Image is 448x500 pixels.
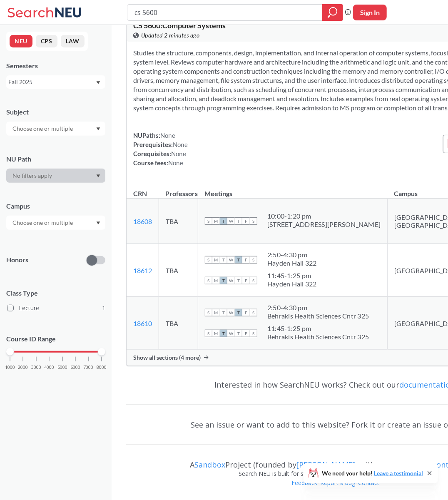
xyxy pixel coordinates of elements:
[322,470,423,476] span: We need your help!
[227,309,235,316] span: W
[133,354,201,361] span: Show all sections (4 more)
[220,330,227,337] span: T
[84,365,94,370] span: 7000
[31,365,41,370] span: 3000
[220,277,227,284] span: T
[96,221,100,225] svg: Dropdown arrow
[267,333,369,341] div: Behrakis Health Sciences Cntr 325
[267,312,369,320] div: Behrakis Health Sciences Cntr 325
[205,309,212,316] span: S
[6,334,105,344] p: Course ID Range
[242,309,250,316] span: F
[133,21,226,30] span: CS 5600 : Computer Systems
[133,319,152,327] a: 18610
[235,217,242,225] span: T
[267,324,369,333] div: 11:45 - 1:25 pm
[267,303,369,312] div: 2:50 - 4:30 pm
[220,217,227,225] span: T
[96,127,100,131] svg: Dropdown arrow
[297,460,356,470] a: [PERSON_NAME]
[171,150,186,157] span: None
[8,77,95,87] div: Fall 2025
[97,365,107,370] span: 8000
[133,217,152,225] a: 18608
[6,75,105,89] div: Fall 2025Dropdown arrow
[8,218,78,228] input: Choose one or multiple
[242,330,250,337] span: F
[235,277,242,284] span: T
[44,365,54,370] span: 4000
[242,217,250,225] span: F
[198,181,388,199] th: Meetings
[220,309,227,316] span: T
[6,107,105,117] div: Subject
[235,330,242,337] span: T
[6,201,105,211] div: Campus
[96,174,100,178] svg: Dropdown arrow
[242,256,250,264] span: F
[250,330,257,337] span: S
[134,5,316,20] input: Class, professor, course number, "phrase"
[96,81,100,85] svg: Dropdown arrow
[227,330,235,337] span: W
[6,122,105,136] div: Dropdown arrow
[267,271,317,280] div: 11:45 - 1:25 pm
[159,199,198,244] td: TBA
[6,61,105,70] div: Semesters
[6,255,28,265] p: Honors
[10,35,32,47] button: NEU
[6,169,105,183] div: Dropdown arrow
[212,256,220,264] span: M
[212,217,220,225] span: M
[328,7,338,18] svg: magnifying glass
[250,256,257,264] span: S
[141,31,200,40] span: Updated 2 minutes ago
[220,256,227,264] span: T
[227,217,235,225] span: W
[250,217,257,225] span: S
[8,124,78,134] input: Choose one or multiple
[205,277,212,284] span: S
[6,289,105,298] span: Class Type
[159,181,198,199] th: Professors
[267,259,317,267] div: Hayden Hall 322
[6,154,105,164] div: NU Path
[5,365,15,370] span: 1000
[195,460,226,470] a: Sandbox
[267,212,381,220] div: 10:00 - 1:20 pm
[250,277,257,284] span: S
[322,4,343,21] div: magnifying glass
[227,256,235,264] span: W
[291,479,318,487] a: Feedback
[235,256,242,264] span: T
[18,365,28,370] span: 2000
[102,303,105,313] span: 1
[61,35,85,47] button: LAW
[267,220,381,229] div: [STREET_ADDRESS][PERSON_NAME]
[6,216,105,230] div: Dropdown arrow
[205,330,212,337] span: S
[267,251,317,259] div: 2:50 - 4:30 pm
[205,256,212,264] span: S
[160,132,175,139] span: None
[70,365,80,370] span: 6000
[212,309,220,316] span: M
[173,141,188,148] span: None
[57,365,67,370] span: 5000
[36,35,57,47] button: CPS
[205,217,212,225] span: S
[267,280,317,288] div: Hayden Hall 322
[235,309,242,316] span: T
[242,277,250,284] span: F
[374,470,423,477] a: Leave a testimonial
[353,5,387,20] button: Sign In
[159,297,198,350] td: TBA
[250,309,257,316] span: S
[227,277,235,284] span: W
[133,189,147,198] div: CRN
[212,277,220,284] span: M
[7,303,105,313] label: Lecture
[159,244,198,297] td: TBA
[212,330,220,337] span: M
[133,131,188,167] div: NUPaths: Prerequisites: Corequisites: Course fees:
